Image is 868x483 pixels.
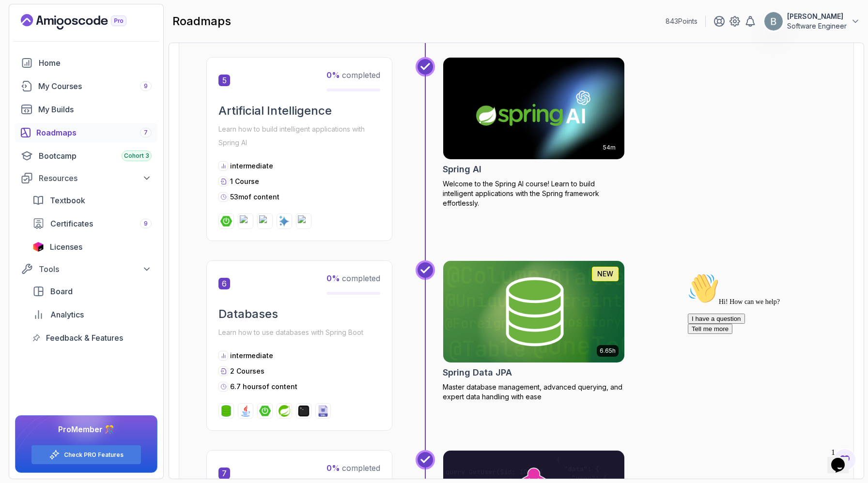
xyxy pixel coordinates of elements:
img: sql logo [317,405,329,417]
span: Certificates [50,218,93,229]
div: Resources [39,172,152,184]
h2: Artificial Intelligence [218,103,380,119]
div: My Courses [38,80,152,92]
p: intermediate [230,351,273,361]
a: home [15,53,157,73]
span: 2 Courses [230,367,264,375]
iframe: chat widget [684,269,858,439]
button: I have a question [4,45,61,55]
p: intermediate [230,161,273,171]
p: Master database management, advanced querying, and expert data handling with ease [443,382,625,402]
a: board [27,282,157,301]
a: roadmaps [15,123,157,142]
img: jetbrains icon [32,242,44,252]
a: feedback [27,328,157,347]
img: spring-boot logo [259,405,271,417]
span: 0 % [326,70,340,80]
p: 843 Points [666,16,697,26]
iframe: chat widget [827,444,858,473]
span: completed [326,273,380,283]
p: Software Engineer [787,21,847,31]
span: Textbook [50,195,85,206]
img: terminal logo [298,405,310,417]
img: openai logo [298,215,310,227]
p: 54m [603,144,616,151]
img: Spring AI card [443,58,624,159]
img: spring-boot logo [220,215,232,227]
a: Landing page [21,14,149,30]
p: NEW [597,269,613,279]
span: Board [50,286,73,297]
span: Feedback & Features [46,332,123,344]
h2: Spring AI [443,163,481,176]
a: bootcamp [15,146,157,166]
p: [PERSON_NAME] [787,12,847,21]
div: Roadmaps [36,127,152,138]
p: 53m of content [230,192,279,202]
a: Check PRO Features [64,451,124,459]
button: Resources [15,169,157,187]
h2: Spring Data JPA [443,366,512,379]
span: Cohort 3 [124,152,149,160]
p: Learn how to build intelligent applications with Spring AI [218,122,380,150]
button: Tools [15,260,157,278]
button: Check PRO Features [31,445,141,465]
span: 0 % [326,463,340,473]
a: Spring Data JPA card6.65hNEWSpring Data JPAMaster database management, advanced querying, and exp... [443,260,625,402]
p: Welcome to the Spring AI course! Learn to build intelligent applications with the Spring framewor... [443,179,625,208]
img: Spring Data JPA card [443,261,624,362]
div: Bootcamp [39,150,152,162]
a: analytics [27,305,157,324]
img: ai logo [279,215,290,227]
p: Learn how to use databases with Spring Boot [218,326,380,339]
img: user profile image [764,12,783,30]
span: 0 % [326,273,340,283]
span: 9 [144,82,148,90]
span: completed [326,463,380,473]
img: spring-framework logo [259,215,271,227]
span: 6 [218,278,230,289]
span: 5 [218,75,230,86]
button: Tell me more [4,55,48,65]
div: 👋Hi! How can we help?I have a questionTell me more [4,4,178,65]
img: :wave: [4,4,35,35]
a: licenses [27,237,157,257]
div: Home [39,57,152,69]
img: java logo [240,405,251,417]
a: courses [15,76,157,96]
span: 9 [144,220,148,227]
span: 7 [144,129,148,136]
h2: Databases [218,306,380,322]
span: Analytics [50,309,84,320]
img: spring-ai logo [240,215,251,227]
img: spring logo [279,405,290,417]
p: 6.7 hours of content [230,382,297,392]
span: completed [326,70,380,80]
div: My Builds [38,104,152,115]
span: 1 Course [230,177,259,185]
p: 6.65h [600,347,616,355]
span: 7 [218,468,230,479]
button: user profile image[PERSON_NAME]Software Engineer [764,12,860,31]
h2: roadmaps [172,14,231,29]
span: Hi! How can we help? [4,29,96,36]
img: spring-data-jpa logo [220,405,232,417]
a: certificates [27,214,157,233]
a: builds [15,100,157,119]
div: Tools [39,263,152,275]
a: Spring AI card54mSpring AIWelcome to the Spring AI course! Learn to build intelligent application... [443,57,625,208]
span: Licenses [50,241,82,253]
a: textbook [27,191,157,210]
